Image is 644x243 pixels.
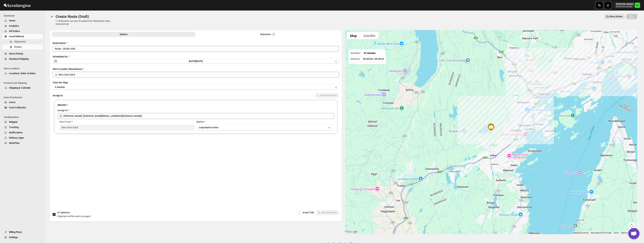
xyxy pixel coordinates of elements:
span: Store Locations [4,67,43,70]
span: Settings [9,236,18,239]
span: AI Optimize [57,211,70,214]
span: Map data ©2025 Google [591,232,611,234]
span: Widgets [9,121,18,123]
button: Widgets [2,119,43,125]
img: ScrollEngine [3,1,31,10]
button: Keyboard shortcuts [572,232,589,234]
span: 2 [273,33,274,36]
button: Shipping & Calendar [2,85,43,91]
button: Home [2,18,43,23]
span: Configurations [4,116,43,119]
button: Billing Plans [2,229,43,235]
button: Routes [2,44,43,50]
span: Home [9,19,15,22]
button: Show satellite imagery [360,32,379,39]
a: Open this area in Google Maps (opens a new window) [346,229,358,234]
h3: DRIVER 1 [57,103,334,107]
button: Tracking [2,125,43,130]
button: Show street map [347,32,360,39]
span: Time Per Stop [53,81,68,84]
span: Show Drivers [609,15,623,18]
button: Cash Collection [2,105,43,110]
button: Map camera controls [628,222,635,230]
span: Store PickUp [9,52,23,55]
span: Delivery Apps [9,136,24,139]
button: User menu [614,2,640,8]
span: Shipping & Calendar [9,86,31,89]
span: 53.65 km | 33.33 mi [363,57,384,60]
span: Tracking [9,126,19,129]
button: All Orders [2,29,43,34]
button: Shipments [2,39,43,44]
div: All Route Options [50,38,342,180]
button: Notifications [2,130,43,135]
button: Locations, Rules & Rates [2,71,43,76]
div: Shipments [260,32,276,36]
span: Start Location (Warehouse) [53,68,82,70]
span: Avoid Tolls [303,211,314,214]
span: All Orders [9,30,20,32]
span: [DATE] [196,60,203,63]
span: Loop back to start [199,126,218,129]
div: End At [197,120,332,124]
p: [PERSON_NAME] [616,6,633,8]
button: Routes [50,14,55,19]
a: Terms [614,232,619,234]
span: Dashboard [4,14,43,17]
img: Google [346,229,358,234]
span: Standard Shipping [9,57,29,60]
span: Routes [14,45,22,48]
span: Products and Shipping [4,82,43,85]
p: [PERSON_NAME] [616,3,633,6]
button: Users [2,100,43,105]
div: Assign to [57,109,68,112]
span: Route Name [53,42,66,45]
span: Locations, Rules & Rates [9,72,36,75]
span: Shipments [14,40,26,43]
span: Users [9,101,16,104]
span: Create Route (Draft) [56,14,89,19]
span: Analytics [9,24,19,27]
text: ML [636,4,639,7]
span: Cash Collection [9,106,26,109]
button: Selected Shipments [196,32,340,37]
span: Local Delivery [9,35,24,38]
span: [DATE] | [189,60,196,63]
span: Assign to [53,94,63,97]
button: Loop back to start [197,125,332,131]
span: Notifications [9,131,23,134]
span: 57 minutes [364,52,376,54]
span: Options [120,33,128,36]
span: 4 minutes [55,86,65,89]
button: [DATE]|[DATE] [53,59,339,64]
span: Scheduled for [53,55,68,58]
span: WorkFlow [9,142,20,144]
span: Users Permissions [4,96,43,99]
button: Delivery Apps [2,135,43,140]
button: Show Drivers [604,14,625,19]
span: Distance [351,57,360,60]
button: All Route Options [52,32,195,37]
span: Shipment will be auto arranged [57,215,90,218]
input: Search assignee [63,113,334,119]
span: Billing Plans [9,231,22,233]
span: Michael Lunga [635,3,640,8]
p: ⓘ Shipments can also be added from Shipments menu Unrouted tab [56,20,115,26]
a: Open chat [628,228,639,239]
button: Settings [2,235,43,240]
input: Eg: Bengaluru Route [53,46,339,52]
button: Analytics [2,23,43,29]
span: Duration* [351,52,361,54]
button: 4 minutes [53,85,339,90]
a: Report a map error [621,232,636,234]
input: Search location [59,72,339,78]
span: Start From [59,120,71,123]
button: WorkFlow [2,140,43,146]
